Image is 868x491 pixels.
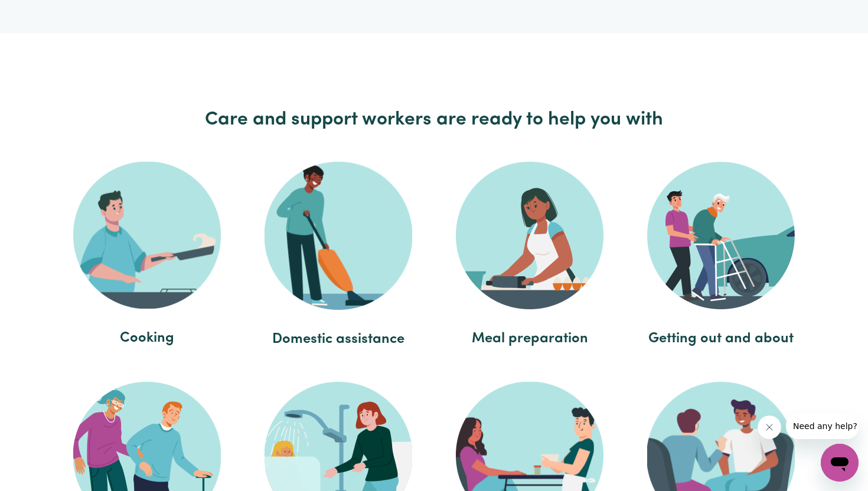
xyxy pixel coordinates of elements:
[786,413,859,439] iframe: Message from company
[446,328,614,349] span: Meal preparation
[821,444,859,482] iframe: Button to launch messaging window
[51,109,817,131] h2: Care and support workers are ready to help you with
[63,328,231,349] span: Cooking
[254,329,422,350] span: Domestic assistance
[637,328,805,349] span: Getting out and about
[758,415,781,439] iframe: Close message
